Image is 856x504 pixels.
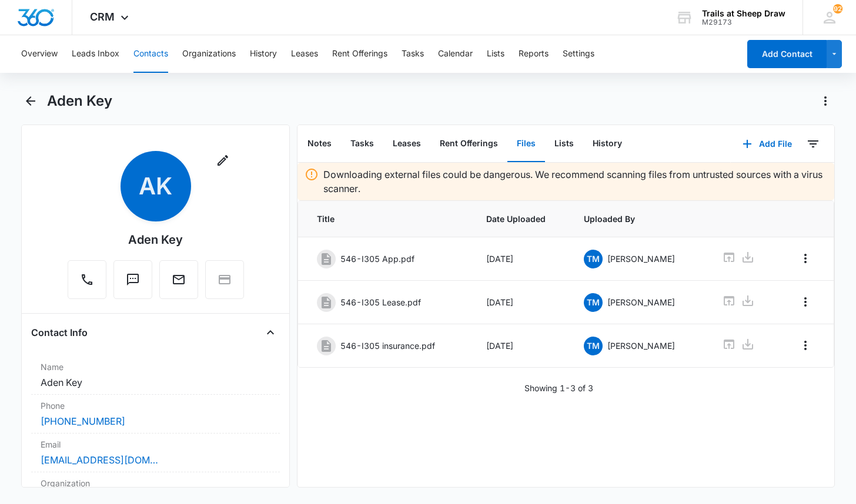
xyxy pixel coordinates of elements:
[584,337,603,355] span: TM
[21,92,39,110] button: Back
[90,11,115,23] span: CRM
[332,35,387,73] button: Rent Offerings
[159,278,198,288] a: Email
[21,35,58,73] button: Overview
[731,130,804,158] button: Add File
[472,324,570,368] td: [DATE]
[31,434,280,472] div: Email[EMAIL_ADDRESS][DOMAIN_NAME]
[472,281,570,324] td: [DATE]
[31,356,280,395] div: NameAden Key
[524,382,593,394] p: Showing 1-3 of 3
[607,340,675,352] p: [PERSON_NAME]
[113,260,152,299] button: Text
[128,231,183,248] div: Aden Key
[607,296,675,308] p: [PERSON_NAME]
[159,260,198,299] button: Email
[133,35,168,73] button: Contacts
[68,260,106,299] button: Call
[816,92,835,110] button: Actions
[291,35,318,73] button: Leases
[261,323,280,342] button: Close
[41,477,270,489] label: Organization
[41,414,125,428] a: [PHONE_NUMBER]
[486,213,556,225] span: Date Uploaded
[545,126,583,162] button: Lists
[472,237,570,281] td: [DATE]
[796,249,815,268] button: Overflow Menu
[298,126,341,162] button: Notes
[584,293,603,312] span: TM
[113,278,152,288] a: Text
[41,375,270,389] dd: Aden Key
[383,126,430,162] button: Leases
[702,18,785,26] div: account id
[487,35,504,73] button: Lists
[833,4,842,14] span: 92
[402,35,424,73] button: Tasks
[796,293,815,311] button: Overflow Menu
[747,40,827,68] button: Add Contact
[121,151,191,221] span: AK
[250,35,277,73] button: History
[182,35,236,73] button: Organizations
[702,9,785,18] div: account name
[430,126,507,162] button: Rent Offerings
[41,399,270,412] label: Phone
[317,213,457,225] span: Title
[833,4,842,14] div: notifications count
[563,35,594,73] button: Settings
[340,253,414,265] p: 546-I305 App.pdf
[68,278,106,288] a: Call
[796,336,815,355] button: Overflow Menu
[31,325,88,340] h4: Contact Info
[584,250,603,268] span: TM
[341,126,383,162] button: Tasks
[323,167,827,196] p: Downloading external files could be dangerous. We recommend scanning files from untrusted sources...
[584,213,694,225] span: Uploaded By
[340,296,421,308] p: 546-I305 Lease.pdf
[41,361,270,373] label: Name
[41,453,158,467] a: [EMAIL_ADDRESS][DOMAIN_NAME]
[804,135,822,153] button: Filters
[72,35,119,73] button: Leads Inbox
[607,253,675,265] p: [PERSON_NAME]
[340,340,435,352] p: 546-I305 insurance.pdf
[583,126,631,162] button: History
[41,438,270,451] label: Email
[47,92,112,110] h1: Aden Key
[507,126,545,162] button: Files
[31,395,280,434] div: Phone[PHONE_NUMBER]
[438,35,473,73] button: Calendar
[519,35,549,73] button: Reports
